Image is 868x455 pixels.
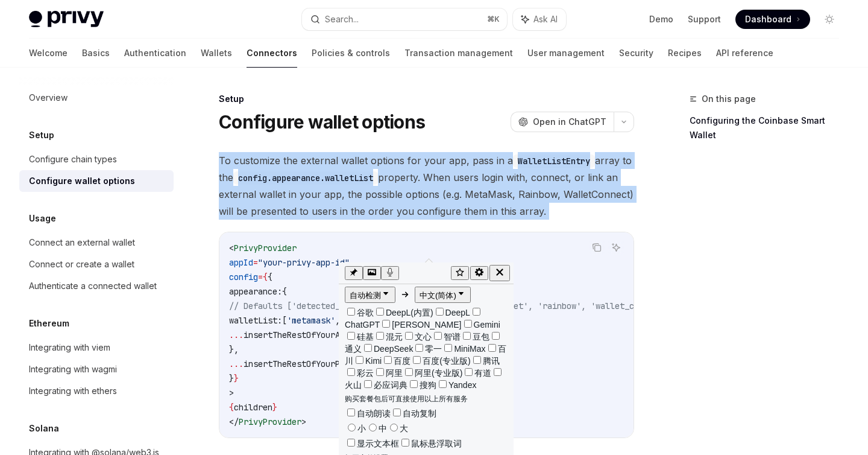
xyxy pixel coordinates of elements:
span: } [272,402,277,413]
span: { [229,402,234,413]
button: Search...⌘K [302,8,506,30]
span: insertTheRestOfYourPrivyProviderConfig [244,358,427,369]
span: ⌘ K [487,14,500,24]
a: Configure chain types [19,148,174,170]
span: children [234,402,272,413]
span: > [229,387,234,398]
span: </ [229,416,239,427]
h5: Usage [29,211,56,226]
code: config.appearance.walletList [233,171,378,185]
a: Transaction management [404,39,513,68]
span: [ [282,315,287,326]
div: Integrating with ethers [29,384,117,398]
span: insertTheRestOfYourAppearanceConfig [244,329,412,340]
a: Recipes [668,39,702,68]
span: 'metamask' [287,315,335,326]
span: { [268,272,272,282]
button: Ask AI [513,8,566,30]
div: Integrating with wagmi [29,362,117,377]
div: Connect an external wallet [29,235,135,250]
a: Configure wallet options [19,170,174,192]
span: Open in ChatGPT [533,116,606,128]
div: Search... [325,12,359,27]
span: PrivyProvider [239,416,301,427]
code: WalletListEntry [513,154,595,168]
a: Overview [19,87,174,109]
a: Dashboard [735,10,810,29]
a: Configuring the Coinbase Smart Wallet [690,111,849,145]
a: Policies & controls [312,39,390,68]
span: To customize the external wallet options for your app, pass in a array to the property. When user... [219,152,634,220]
button: Toggle dark mode [820,10,839,29]
span: }, [229,344,239,355]
span: // Defaults ['detected_wallets', 'metamask', 'coinbase_wallet', 'rainbow', 'wallet_connect'] [229,301,673,311]
span: "your-privy-app-id" [258,257,350,268]
span: config [229,272,258,282]
span: , [335,315,340,326]
h5: Setup [29,128,54,142]
span: walletList: [229,315,282,326]
span: > [301,416,306,427]
a: Integrating with wagmi [19,358,174,380]
div: Configure chain types [29,152,117,167]
div: Authenticate a connected wallet [29,279,157,293]
a: Integrating with ethers [19,380,174,402]
h5: Ethereum [29,316,69,331]
a: Support [688,13,721,25]
div: Connect or create a wallet [29,257,134,272]
a: Integrating with viem [19,337,174,358]
button: Open in ChatGPT [511,112,614,132]
a: Connectors [247,39,297,68]
a: Connect an external wallet [19,232,174,253]
a: Welcome [29,39,68,68]
span: { [263,272,268,282]
a: Connect or create a wallet [19,253,174,275]
button: Ask AI [608,240,624,255]
span: ... [229,358,244,369]
img: light logo [29,11,104,28]
a: API reference [716,39,773,68]
span: PrivyProvider [234,243,297,253]
span: On this page [702,92,756,106]
span: appearance: [229,286,282,297]
span: Dashboard [745,13,791,25]
h5: Solana [29,421,59,436]
button: Copy the contents from the code block [589,240,605,255]
a: Demo [649,13,673,25]
span: ... [229,329,244,340]
span: < [229,243,234,253]
span: appId [229,257,253,268]
div: Overview [29,91,68,105]
a: Basics [82,39,110,68]
span: } [234,373,239,384]
a: Authenticate a connected wallet [19,275,174,297]
span: = [253,257,258,268]
span: Ask AI [533,13,558,25]
div: Integrating with viem [29,340,110,355]
div: Setup [219,93,634,105]
a: Security [619,39,653,68]
h1: Configure wallet options [219,111,425,133]
a: User management [527,39,605,68]
span: = [258,272,263,282]
span: } [229,373,234,384]
div: Configure wallet options [29,174,135,188]
a: Wallets [201,39,232,68]
a: Authentication [124,39,186,68]
span: { [282,286,287,297]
